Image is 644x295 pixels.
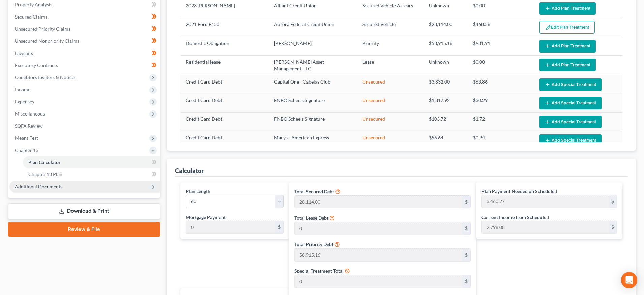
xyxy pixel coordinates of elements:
[481,214,549,221] label: Current Income from Schedule J
[180,94,269,112] td: Credit Card Debt
[15,38,79,44] span: Unsecured Nonpriority Claims
[180,131,269,150] td: Credit Card Debt
[269,75,357,94] td: Capital One - Cabelas Club
[462,196,470,208] div: $
[269,18,357,37] td: Aurora Federal Credit Union
[15,111,45,117] span: Miscellaneous
[9,120,160,132] a: SOFA Review
[481,188,557,195] label: Plan Payment Needed on Schedule J
[180,112,269,131] td: Credit Card Debt
[468,75,534,94] td: $63.86
[28,171,62,177] span: Chapter 13 Plan
[15,99,34,104] span: Expenses
[539,2,596,15] button: Add Plan Treatment
[180,37,269,56] td: Domestic Obligation
[621,272,637,288] div: Open Intercom Messenger
[15,87,30,92] span: Income
[9,35,160,47] a: Unsecured Nonpriority Claims
[23,168,160,181] a: Chapter 13 Plan
[180,18,269,37] td: 2021 Ford F150
[15,184,62,189] span: Additional Documents
[15,123,43,129] span: SOFA Review
[15,147,38,153] span: Chapter 13
[15,62,58,68] span: Executory Contracts
[295,275,462,288] input: 0.00
[186,188,210,195] label: Plan Length
[462,249,470,261] div: $
[357,112,423,131] td: Unsecured
[357,18,423,37] td: Secured Vehicle
[269,37,357,56] td: [PERSON_NAME]
[269,56,357,75] td: [PERSON_NAME] Asset Management, LLC
[9,47,160,59] a: Lawsuits
[175,167,204,175] div: Calculator
[15,50,33,56] span: Lawsuits
[423,75,468,94] td: $3,832.00
[468,18,534,37] td: $468.56
[539,134,602,147] button: Add Special Treatment
[180,56,269,75] td: Residential lease
[9,59,160,71] a: Executory Contracts
[357,94,423,112] td: Unsecured
[545,25,551,30] img: edit-pencil-c1479a1de80d8dea1e2430c2f745a3c6a07e9d7aa2eeffe225670001d78357a8.svg
[462,275,470,288] div: $
[357,56,423,75] td: Lease
[468,37,534,56] td: $981.91
[186,214,226,221] label: Mortgage Payment
[28,159,61,165] span: Plan Calculator
[294,188,334,195] label: Total Secured Debt
[8,203,160,219] a: Download & Print
[275,221,283,234] div: $
[468,112,534,131] td: $1.72
[482,195,609,208] input: 0.00
[423,131,468,150] td: $56.64
[180,75,269,94] td: Credit Card Debt
[294,267,344,274] label: Special Treatment Total
[269,112,357,131] td: FNBO Scheels Signature
[423,18,468,37] td: $28,114.00
[468,131,534,150] td: $0.94
[15,135,38,141] span: Means Test
[294,241,333,248] label: Total Priority Debt
[9,23,160,35] a: Unsecured Priority Claims
[295,249,462,261] input: 0.00
[539,97,602,109] button: Add Special Treatment
[15,26,70,32] span: Unsecured Priority Claims
[609,221,617,234] div: $
[15,74,76,80] span: Codebtors Insiders & Notices
[423,112,468,131] td: $103.72
[539,78,602,91] button: Add Special Treatment
[15,14,47,20] span: Secured Claims
[295,222,462,235] input: 0.00
[423,37,468,56] td: $58,915.16
[468,56,534,75] td: $0.00
[468,94,534,112] td: $30.29
[462,222,470,235] div: $
[294,214,328,221] label: Total Lease Debt
[9,11,160,23] a: Secured Claims
[539,116,602,128] button: Add Special Treatment
[186,221,275,234] input: 0.00
[295,196,462,208] input: 0.00
[269,94,357,112] td: FNBO Scheels Signature
[482,221,609,234] input: 0.00
[539,59,596,71] button: Add Plan Treatment
[423,56,468,75] td: Unknown
[539,40,596,53] button: Add Plan Treatment
[269,131,357,150] td: Macys - American Express
[423,94,468,112] td: $1,817.92
[357,75,423,94] td: Unsecured
[357,131,423,150] td: Unsecured
[15,2,52,7] span: Property Analysis
[357,37,423,56] td: Priority
[609,195,617,208] div: $
[539,21,595,34] button: Edit Plan Treatment
[8,222,160,237] a: Review & File
[23,156,160,168] a: Plan Calculator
